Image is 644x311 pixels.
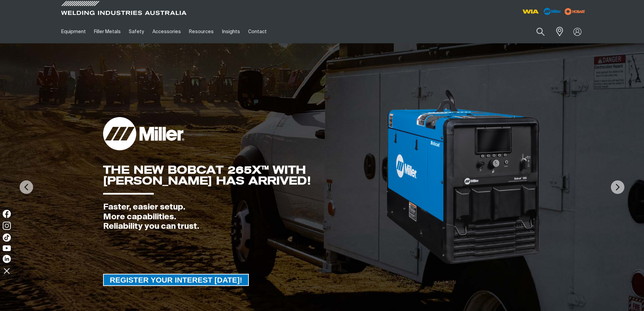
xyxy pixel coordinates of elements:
img: miller [563,6,587,17]
nav: Main [57,20,455,43]
img: NextArrow [611,180,624,194]
img: YouTube [3,245,11,251]
img: Facebook [3,210,11,218]
span: REGISTER YOUR INTEREST [DATE]! [104,274,248,286]
a: Equipment [57,20,90,43]
div: THE NEW BOBCAT 265X™ WITH [PERSON_NAME] HAS ARRIVED! [103,164,385,186]
button: Search products [529,24,552,40]
a: Contact [244,20,271,43]
div: Faster, easier setup. More capabilities. Reliability you can trust. [103,202,385,231]
img: hide socials [1,265,13,276]
a: Accessories [148,20,185,43]
a: Insights [218,20,244,43]
a: Resources [185,20,218,43]
img: TikTok [3,234,11,242]
img: Instagram [3,222,11,230]
a: Safety [125,20,148,43]
img: LinkedIn [3,255,11,263]
a: REGISTER YOUR INTEREST TODAY! [103,274,249,286]
input: Product name or item number... [520,24,552,40]
a: Filler Metals [90,20,125,43]
img: PrevArrow [20,180,33,194]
